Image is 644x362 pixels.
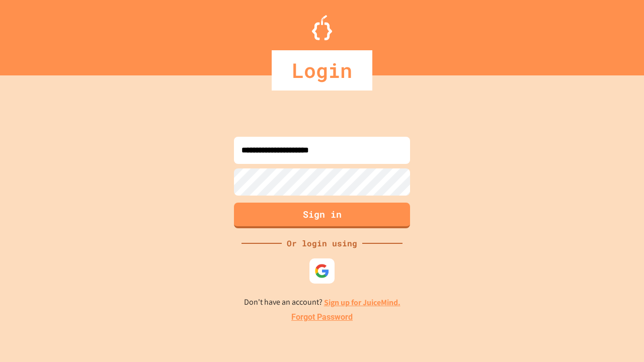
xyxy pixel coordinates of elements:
img: Logo.svg [312,15,332,40]
button: Sign in [234,203,410,228]
a: Sign up for JuiceMind. [324,297,400,308]
div: Or login using [282,237,362,249]
a: Forgot Password [291,311,353,323]
div: Login [272,50,372,90]
p: Don't have an account? [244,296,400,309]
img: google-icon.svg [314,263,330,279]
